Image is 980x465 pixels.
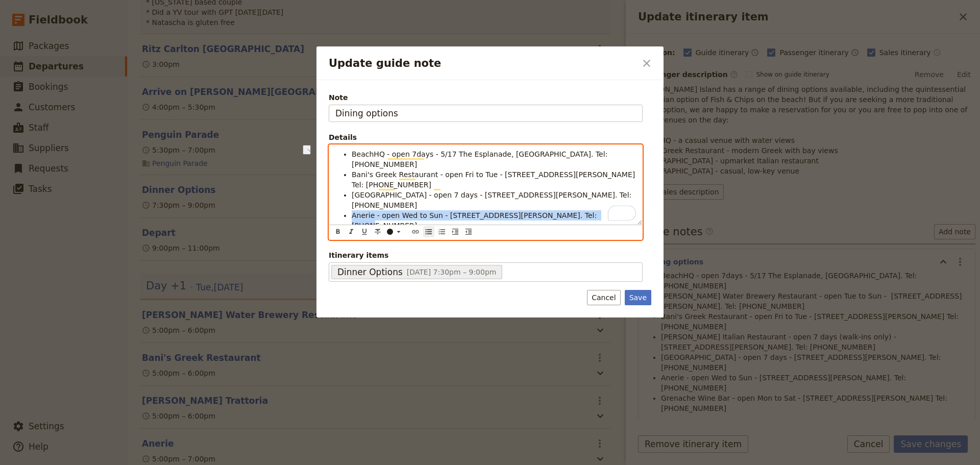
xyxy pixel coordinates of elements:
[410,226,421,237] button: Insert link
[463,226,474,237] button: Decrease indent
[450,226,461,237] button: Increase indent
[352,191,634,209] span: [GEOGRAPHIC_DATA] - open 7 days - [STREET_ADDRESS][PERSON_NAME]. Tel: [PHONE_NUMBER]
[638,55,655,72] button: Close dialog
[352,211,599,230] span: Anerie - open Wed to Sun - [STREET_ADDRESS][PERSON_NAME]. Tel: [PHONE_NUMBER]
[372,226,383,237] button: Format strikethrough
[346,226,357,237] button: Format italic
[329,56,636,71] h2: Update guide note
[352,170,638,189] span: Bani's Greek Restaurant - open Fri to Tue - [STREET_ADDRESS][PERSON_NAME] Tel: [PHONE_NUMBER]
[384,226,405,237] button: ​
[329,250,643,260] span: Itinerary items
[332,226,344,237] button: Format bold
[352,150,610,168] span: BeachHQ - open 7days - 5/17 The Esplanade, [GEOGRAPHIC_DATA]. Tel: [PHONE_NUMBER]
[337,266,403,278] span: Dinner Options
[587,290,620,305] button: Cancel
[386,228,406,236] div: ​
[359,226,370,237] button: Format underline
[423,226,434,237] button: Bulleted list
[407,268,497,276] span: [DATE] 7:30pm – 9:00pm
[436,226,448,237] button: Numbered list
[329,145,642,225] div: To enrich screen reader interactions, please activate Accessibility in Grammarly extension settings
[625,290,651,305] button: Save
[329,92,643,103] span: Note
[329,105,643,122] input: Note
[329,132,643,142] div: Details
